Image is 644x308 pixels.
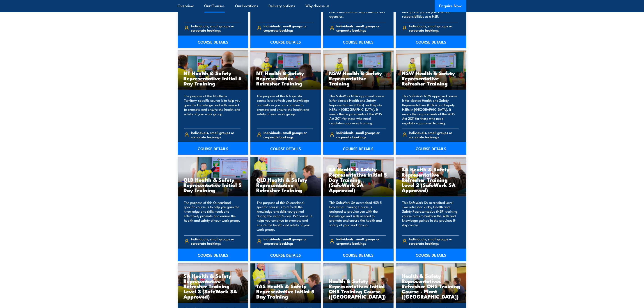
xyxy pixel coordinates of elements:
[191,237,241,246] span: Individuals, small groups or corporate bookings
[191,130,241,139] span: Individuals, small groups or corporate bookings
[257,200,313,232] p: The purpose of this Queensland-specific course is to refresh the knowledge and skills you gained ...
[250,142,321,155] a: COURSE DETAILS
[256,284,315,299] h3: TAS Health & Safety Representative Initial 5 Day Training
[409,237,459,246] span: Individuals, small groups or corporate bookings
[184,273,243,299] h3: SA Health & Safety Representative Refresher Training Level 3 (SafeWork SA Approved)
[178,36,248,48] a: COURSE DETAILS
[330,94,386,125] p: This SafeWork NSW approved course is for elected Health and Safety Representatives (HSRs) and Dep...
[191,24,241,32] span: Individuals, small groups or corporate bookings
[402,94,459,125] p: This SafeWork NSW approved course is for elected Health and Safety Representatives (HSRs) and Dep...
[323,249,394,261] a: COURSE DETAILS
[330,200,386,232] p: This SafeWork SA accredited HSR 5 Day Initial Training Course is designed to provide you with the...
[184,200,241,232] p: The purpose of this Queensland-specific course is to help you gain the knowledge and skills neede...
[329,167,388,193] h3: SA Health & Safety Representative Initial 5 Day Training (SafeWork SA Approved)
[402,167,461,193] h3: SA Health & Safety Representative Refresher Training Level 2 (SafeWork SA Approved)
[409,130,459,139] span: Individuals, small groups or corporate bookings
[336,237,386,246] span: Individuals, small groups or corporate bookings
[396,36,466,48] a: COURSE DETAILS
[396,249,466,261] a: COURSE DETAILS
[184,94,241,125] p: The purpose of this Northern Territory-specific course is to help you gain the knowledge and skil...
[264,237,313,246] span: Individuals, small groups or corporate bookings
[329,278,388,299] h3: Health & Safety Representatives Initial OHS Training Course ([GEOGRAPHIC_DATA])
[264,24,313,32] span: Individuals, small groups or corporate bookings
[250,249,321,261] a: COURSE DETAILS
[409,24,459,32] span: Individuals, small groups or corporate bookings
[402,273,461,299] h3: Health & Safety Representatives Refresher OHS Training Course - Plant ([GEOGRAPHIC_DATA])
[402,70,461,86] h3: NSW Health & Safety Representative Refresher Training
[178,142,248,155] a: COURSE DETAILS
[184,70,243,86] h3: NT Health & Safety Representative Initial 5 Day Training
[336,24,386,32] span: Individuals, small groups or corporate bookings
[329,70,388,86] h3: NSW Health & Safety Representative Training
[250,36,321,48] a: COURSE DETAILS
[323,142,394,155] a: COURSE DETAILS
[264,130,313,139] span: Individuals, small groups or corporate bookings
[257,94,313,125] p: The purpose of this NT-specific course is to refresh your knowledge and skills so you can continu...
[184,177,243,193] h3: QLD Health & Safety Representative Initial 5 Day Training
[323,36,394,48] a: COURSE DETAILS
[402,200,459,232] p: This SafeWork SA accredited Level Two refresher 2-day Health and Safety Representative (HSR) trai...
[256,177,315,193] h3: QLD Health & Safety Representative Refresher Training
[256,70,315,86] h3: NT Health & Safety Representative Refresher Training
[396,142,466,155] a: COURSE DETAILS
[178,249,248,261] a: COURSE DETAILS
[336,130,386,139] span: Individuals, small groups or corporate bookings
